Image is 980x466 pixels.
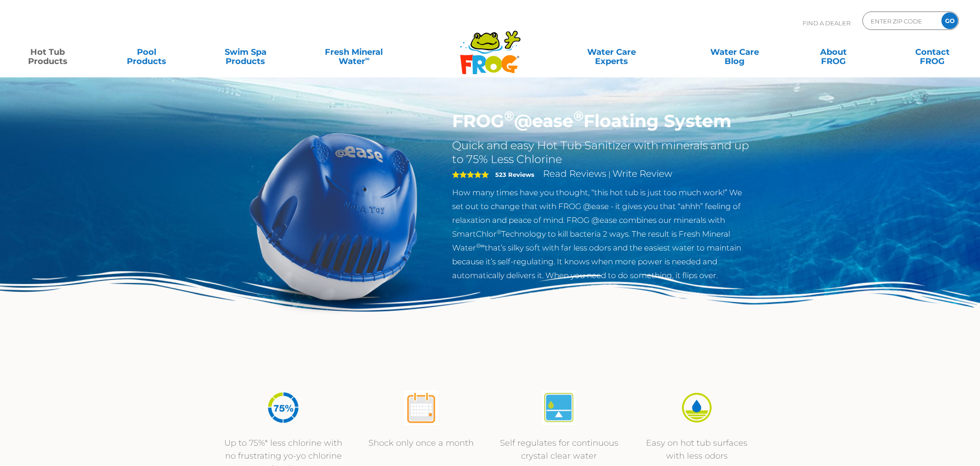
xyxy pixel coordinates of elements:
p: Shock only once a month [362,437,481,449]
a: Read Reviews [543,168,606,179]
p: How many times have you thought, “this hot tub is just too much work!” We set out to change that ... [452,186,752,282]
p: Self regulates for continuous crystal clear water [499,437,619,462]
p: Find A Dealer [803,12,850,35]
a: Water CareBlog [696,43,773,61]
input: GO [941,12,958,29]
h2: Quick and easy Hot Tub Sanitizer with minerals and up to 75% Less Chlorine [452,139,752,166]
span: | [608,170,611,179]
img: Shock Only Once a Month — FROG® Easy Water Care Benefit [404,390,438,425]
a: Fresh MineralWater∞ [306,43,402,61]
a: Write Review [612,168,672,179]
sup: ∞ [365,55,370,62]
strong: 523 Reviews [495,171,534,178]
p: Easy on hot tub surfaces with less odors [637,437,757,462]
span: 5 [452,171,489,178]
img: Frog Products Logo [455,18,526,75]
sup: ®∞ [476,242,485,249]
a: AboutFROG [795,43,872,61]
a: Water CareExperts [549,43,674,61]
a: Swim SpaProducts [207,43,284,61]
a: Hot TubProducts [9,43,86,61]
img: Easy on Swim Spa Surfaces & Less Odor — FROG® Gentle Water Care [680,390,714,425]
sup: ® [497,228,501,235]
a: ContactFROG [894,43,971,61]
sup: ® [504,108,514,124]
img: hot-tub-product-atease-system.png [228,111,439,321]
img: Self-Regulates for Continuous Crystal-Clear Water — FROG® Smart Water Care [542,390,576,425]
sup: ® [573,108,583,124]
img: 75% Less Chlorine — FROG® Fresh Mineral Water® Advantage [266,390,300,425]
h1: FROG @ease Floating System [452,111,752,132]
a: PoolProducts [108,43,185,61]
